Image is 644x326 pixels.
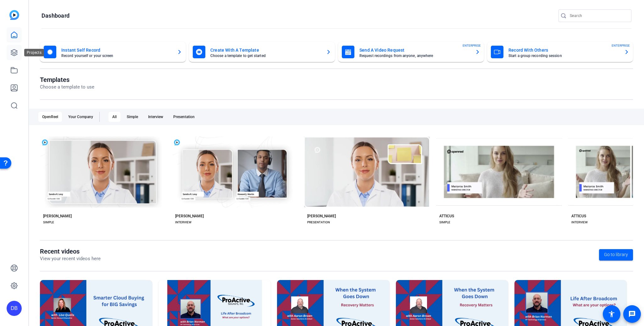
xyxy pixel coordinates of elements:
p: View your recent videos here [40,255,101,262]
a: Go to library [599,249,633,260]
mat-card-subtitle: Request recordings from anyone, anywhere [359,54,470,58]
mat-card-subtitle: Choose a template to get started [210,54,321,58]
div: Presentation [169,112,198,122]
img: blue-gradient.svg [9,10,19,20]
h1: Dashboard [42,12,69,20]
mat-card-title: Create With A Template [210,46,321,54]
div: Interview [144,112,167,122]
p: Choose a template to use [40,83,94,91]
div: [PERSON_NAME] [43,214,72,219]
h1: Recent videos [40,248,101,255]
div: All [108,112,120,122]
div: Simple [123,112,142,122]
div: Your Company [64,112,97,122]
div: ATTICUS [439,214,454,219]
div: INTERVIEW [571,220,588,225]
span: ENTERPRISE [463,43,481,48]
mat-card-subtitle: Record yourself or your screen [61,54,172,58]
div: ATTICUS [571,214,586,219]
div: SIMPLE [43,220,54,225]
mat-card-title: Instant Self Record [61,46,172,54]
mat-icon: message [628,310,636,318]
span: ENTERPRISE [612,43,630,48]
div: DB [7,301,22,316]
div: INTERVIEW [175,220,192,225]
span: Go to library [604,251,628,258]
div: Projects [24,49,44,56]
mat-card-title: Record With Others [508,46,619,54]
button: Record With OthersStart a group recording sessionENTERPRISE [487,42,633,62]
div: SIMPLE [439,220,450,225]
div: [PERSON_NAME] [307,214,336,219]
mat-icon: accessibility [608,310,615,318]
button: Instant Self RecordRecord yourself or your screen [40,42,186,62]
h1: Templates [40,76,94,83]
button: Send A Video RequestRequest recordings from anyone, anywhereENTERPRISE [338,42,484,62]
mat-card-title: Send A Video Request [359,46,470,54]
mat-card-subtitle: Start a group recording session [508,54,619,58]
input: Search [570,12,626,20]
div: PRESENTATION [307,220,330,225]
div: [PERSON_NAME] [175,214,204,219]
div: OpenReel [38,112,62,122]
button: Create With A TemplateChoose a template to get started [189,42,335,62]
